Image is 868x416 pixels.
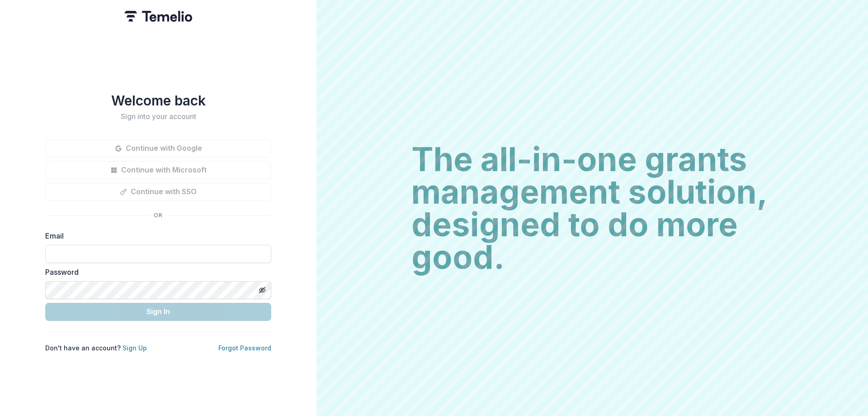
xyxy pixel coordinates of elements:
[45,112,271,121] h2: Sign into your account
[45,343,147,353] p: Don't have an account?
[45,161,271,179] button: Continue with Microsoft
[45,230,266,241] label: Email
[45,303,271,321] button: Sign In
[218,344,271,352] a: Forgot Password
[123,344,147,352] a: Sign Up
[124,11,192,22] img: Temelio
[45,183,271,201] button: Continue with SSO
[45,139,271,158] button: Continue with Google
[45,267,266,277] label: Password
[45,92,271,109] h1: Welcome back
[255,283,269,297] button: Toggle password visibility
